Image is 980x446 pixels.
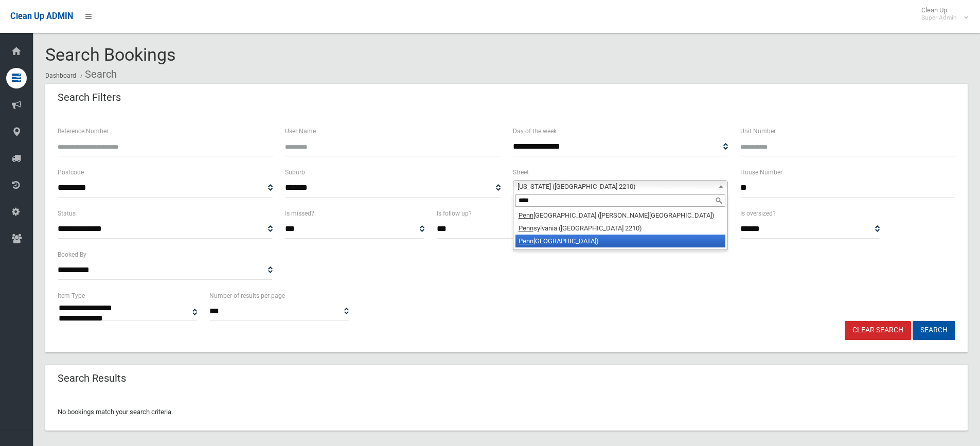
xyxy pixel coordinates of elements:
[740,208,776,219] label: Is oversized?
[10,11,73,21] span: Clean Up ADMIN
[519,211,533,219] em: Penn
[58,208,76,219] label: Status
[513,167,529,178] label: Street
[209,290,285,301] label: Number of results per page
[916,6,967,22] span: Clean Up
[437,208,472,219] label: Is follow up?
[58,290,85,301] label: Item Type
[58,126,109,137] label: Reference Number
[519,237,533,245] em: Penn
[515,222,725,235] li: sylvania ([GEOGRAPHIC_DATA] 2210)
[58,249,86,260] label: Booked By
[45,368,138,388] header: Search Results
[518,181,714,193] span: [US_STATE] ([GEOGRAPHIC_DATA] 2210)
[45,44,176,65] span: Search Bookings
[845,321,911,340] a: Clear Search
[513,126,557,137] label: Day of the week
[515,235,725,247] li: [GEOGRAPHIC_DATA])
[515,209,725,222] li: [GEOGRAPHIC_DATA] ([PERSON_NAME][GEOGRAPHIC_DATA])
[913,321,955,340] button: Search
[45,72,76,79] a: Dashboard
[921,14,957,22] small: Super Admin
[285,208,314,219] label: Is missed?
[58,167,84,178] label: Postcode
[285,126,316,137] label: User Name
[45,87,133,108] header: Search Filters
[285,167,305,178] label: Suburb
[519,224,533,232] em: Penn
[740,126,776,137] label: Unit Number
[740,167,782,178] label: House Number
[78,65,117,84] li: Search
[45,394,968,431] div: No bookings match your search criteria.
